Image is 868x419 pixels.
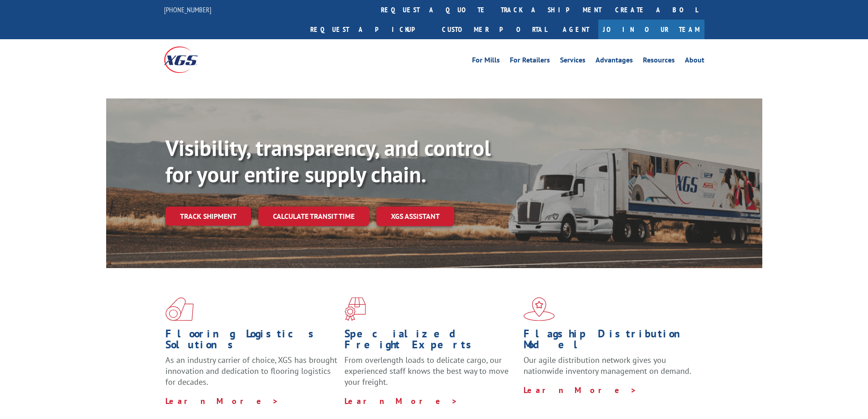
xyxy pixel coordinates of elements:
[596,57,633,67] a: Advantages
[524,385,637,395] a: Learn More >
[560,57,586,67] a: Services
[164,5,211,14] a: [PHONE_NUMBER]
[258,207,369,226] a: Calculate transit time
[165,355,337,387] span: As an industry carrier of choice, XGS has brought innovation and dedication to flooring logistics...
[344,328,517,355] h1: Specialized Freight Experts
[344,396,458,406] a: Learn More >
[524,328,696,355] h1: Flagship Distribution Model
[376,207,454,226] a: XGS ASSISTANT
[598,20,704,39] a: Join Our Team
[344,355,517,395] p: From overlength loads to delicate cargo, our experienced staff knows the best way to move your fr...
[472,57,500,67] a: For Mills
[303,20,435,39] a: Request a pickup
[165,134,491,188] b: Visibility, transparency, and control for your entire supply chain.
[165,297,194,321] img: xgs-icon-total-supply-chain-intelligence-red
[344,297,366,321] img: xgs-icon-focused-on-flooring-red
[524,297,555,321] img: xgs-icon-flagship-distribution-model-red
[510,57,550,67] a: For Retailers
[524,355,691,376] span: Our agile distribution network gives you nationwide inventory management on demand.
[165,207,251,226] a: Track shipment
[643,57,675,67] a: Resources
[435,20,554,39] a: Customer Portal
[165,396,279,406] a: Learn More >
[685,57,704,67] a: About
[554,20,598,39] a: Agent
[165,328,338,355] h1: Flooring Logistics Solutions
